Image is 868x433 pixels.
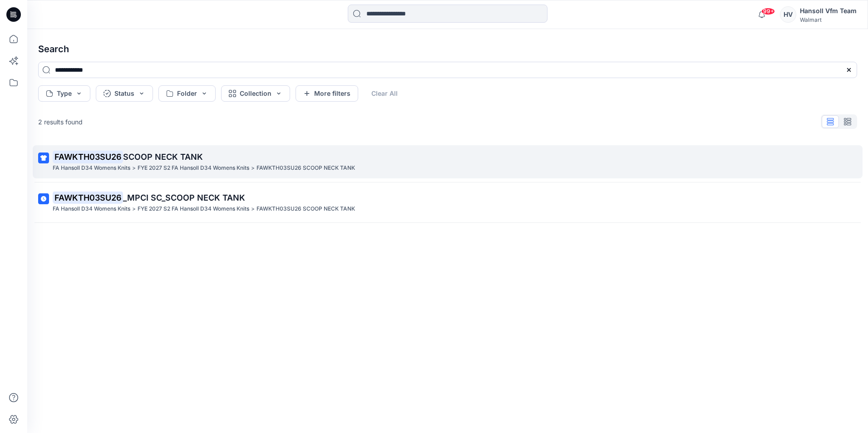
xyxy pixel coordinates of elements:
span: 99+ [761,8,775,15]
button: Collection [221,85,290,102]
button: Type [38,85,90,102]
mark: FAWKTH03SU26 [53,150,123,163]
p: > [251,204,255,214]
p: FA Hansoll D34 Womens Knits [53,163,130,173]
p: FYE 2027 S2 FA Hansoll D34 Womens Knits [138,163,249,173]
p: 2 results found [38,117,83,127]
div: Hansoll Vfm Team [800,5,857,16]
p: FAWKTH03SU26 SCOOP NECK TANK [256,204,355,214]
button: More filters [296,85,358,102]
p: > [251,163,255,173]
p: > [132,204,136,214]
div: HV [780,6,796,23]
p: FAWKTH03SU26 SCOOP NECK TANK [256,163,355,173]
span: SCOOP NECK TANK [123,152,203,162]
span: _MPCI SC_SCOOP NECK TANK [123,193,245,202]
a: FAWKTH03SU26_MPCI SC_SCOOP NECK TANKFA Hansoll D34 Womens Knits>FYE 2027 S2 FA Hansoll D34 Womens... [33,186,863,219]
p: > [132,163,136,173]
button: Folder [158,85,216,102]
p: FYE 2027 S2 FA Hansoll D34 Womens Knits [138,204,249,214]
p: FA Hansoll D34 Womens Knits [53,204,130,214]
button: Status [96,85,153,102]
h4: Search [31,36,864,62]
div: Walmart [800,16,857,23]
a: FAWKTH03SU26SCOOP NECK TANKFA Hansoll D34 Womens Knits>FYE 2027 S2 FA Hansoll D34 Womens Knits>FA... [33,145,863,178]
mark: FAWKTH03SU26 [53,191,123,204]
